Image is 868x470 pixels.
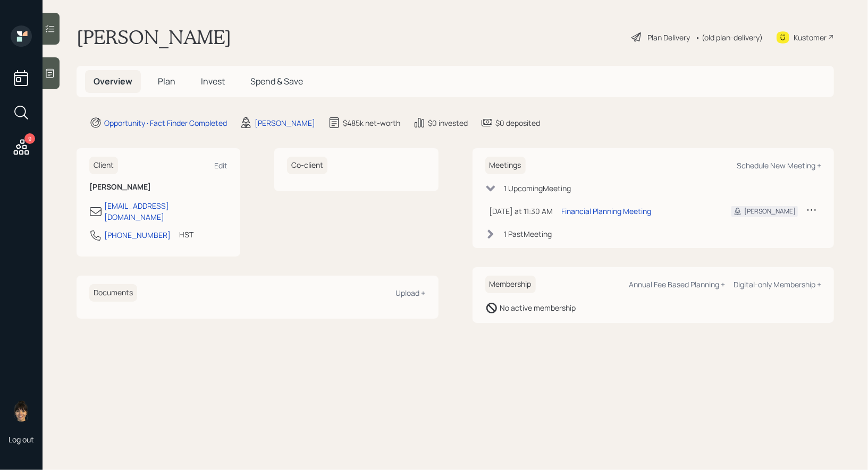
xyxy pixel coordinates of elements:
[89,157,118,174] h6: Client
[495,117,540,129] div: $0 deposited
[24,133,35,144] div: 9
[104,229,171,241] div: [PHONE_NUMBER]
[255,117,315,129] div: [PERSON_NAME]
[500,302,576,313] div: No active membership
[104,117,227,129] div: Opportunity · Fact Finder Completed
[11,400,32,422] img: treva-nostdahl-headshot.png
[94,75,132,87] span: Overview
[647,32,690,43] div: Plan Delivery
[287,157,327,174] h6: Co-client
[737,160,821,170] div: Schedule New Meeting +
[485,276,536,293] h6: Membership
[250,75,303,87] span: Spend & Save
[179,229,193,240] div: HST
[89,183,227,192] h6: [PERSON_NAME]
[104,200,227,223] div: [EMAIL_ADDRESS][DOMAIN_NAME]
[734,279,821,289] div: Digital-only Membership +
[9,434,34,445] div: Log out
[428,117,468,129] div: $0 invested
[158,75,175,87] span: Plan
[396,288,426,298] div: Upload +
[629,279,725,289] div: Annual Fee Based Planning +
[504,228,552,240] div: 1 Past Meeting
[77,25,231,49] h1: [PERSON_NAME]
[744,207,796,216] div: [PERSON_NAME]
[794,32,827,43] div: Kustomer
[504,183,571,194] div: 1 Upcoming Meeting
[201,75,225,87] span: Invest
[695,32,763,43] div: • (old plan-delivery)
[89,284,137,302] h6: Documents
[485,157,526,174] h6: Meetings
[214,160,227,170] div: Edit
[343,117,400,129] div: $485k net-worth
[562,206,652,217] div: Financial Planning Meeting
[490,206,553,217] div: [DATE] at 11:30 AM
